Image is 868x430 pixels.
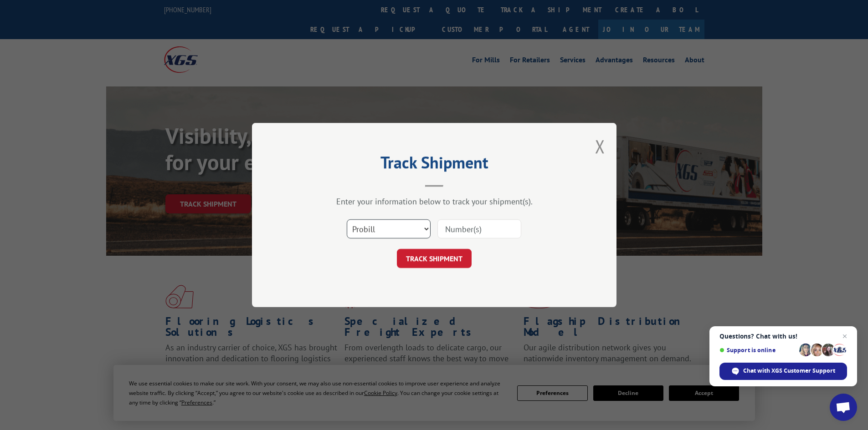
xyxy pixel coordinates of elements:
[595,134,605,158] button: Close modal
[743,367,835,375] span: Chat with XGS Customer Support
[830,394,857,421] div: Open chat
[839,331,850,342] span: Close chat
[298,156,571,173] h2: Track Shipment
[298,196,571,207] div: Enter your information below to track your shipment(s).
[719,363,847,380] div: Chat with XGS Customer Support
[719,347,796,354] span: Support is online
[719,333,847,340] span: Questions? Chat with us!
[397,249,472,268] button: TRACK SHIPMENT
[437,219,521,238] input: Number(s)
